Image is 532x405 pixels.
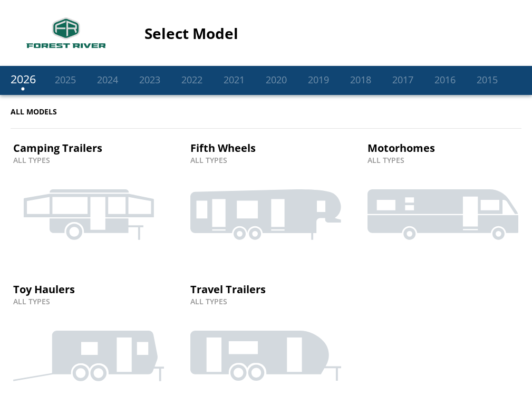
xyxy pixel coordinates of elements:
span: All Types [13,156,50,165]
span: All Types [190,156,227,165]
a: 2020 [260,73,292,86]
a: 2023 [134,73,166,86]
a: 2022 [176,73,208,86]
span: All Types [190,297,227,306]
span: Toy Haulers [13,283,164,296]
span: All Types [13,297,50,306]
span: All Models [11,103,57,121]
a: 2021 [218,73,250,86]
a: 2019 [303,73,334,86]
span: Camping Trailers [13,142,164,155]
span: Motorhomes [367,142,518,155]
a: 2015 [471,73,503,86]
a: MotorhomesAll Types [354,129,531,270]
span: Fifth Wheels [190,142,341,155]
span: All Types [367,156,404,165]
a: 2025 [50,73,81,86]
a: 2016 [429,73,461,86]
a: 2024 [92,73,123,86]
span: Travel Trailers [190,283,341,296]
h1: Select Model [144,25,338,42]
a: 2017 [387,73,419,86]
a: Fifth WheelsAll Types [177,129,354,270]
a: 2018 [345,73,376,86]
a: 2026 [4,71,42,86]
